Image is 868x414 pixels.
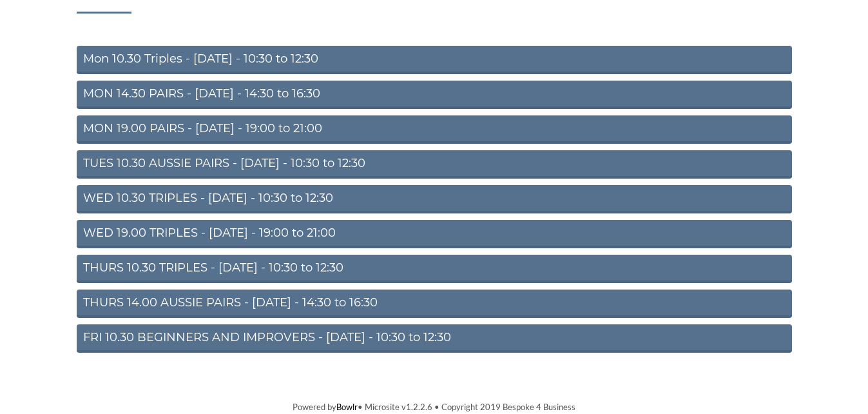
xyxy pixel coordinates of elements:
a: WED 19.00 TRIPLES - [DATE] - 19:00 to 21:00 [77,220,792,248]
a: WED 10.30 TRIPLES - [DATE] - 10:30 to 12:30 [77,185,792,213]
a: Bowlr [336,402,358,412]
a: Mon 10.30 Triples - [DATE] - 10:30 to 12:30 [77,46,792,74]
span: Powered by • Microsite v1.2.2.6 • Copyright 2019 Bespoke 4 Business [293,402,575,412]
a: FRI 10.30 BEGINNERS AND IMPROVERS - [DATE] - 10:30 to 12:30 [77,324,792,353]
a: TUES 10.30 AUSSIE PAIRS - [DATE] - 10:30 to 12:30 [77,150,792,179]
a: THURS 10.30 TRIPLES - [DATE] - 10:30 to 12:30 [77,255,792,283]
a: MON 14.30 PAIRS - [DATE] - 14:30 to 16:30 [77,81,792,109]
a: MON 19.00 PAIRS - [DATE] - 19:00 to 21:00 [77,115,792,144]
a: THURS 14.00 AUSSIE PAIRS - [DATE] - 14:30 to 16:30 [77,290,792,318]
